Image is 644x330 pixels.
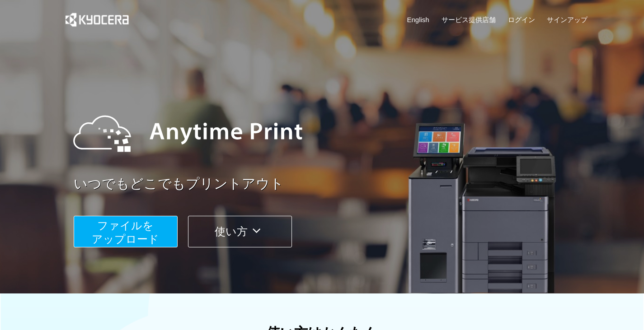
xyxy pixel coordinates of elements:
[508,15,535,24] a: ログイン
[188,216,292,247] button: 使い方
[92,219,159,245] span: ファイルを ​​アップロード
[407,15,429,24] a: English
[547,15,588,24] a: サインアップ
[74,174,593,194] a: いつでもどこでもプリントアウト
[74,216,178,247] button: ファイルを​​アップロード
[442,15,496,24] a: サービス提供店舗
